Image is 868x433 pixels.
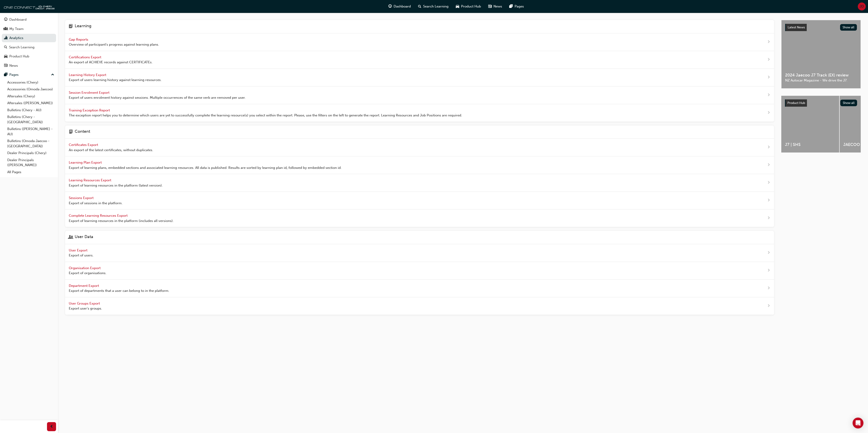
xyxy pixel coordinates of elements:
[4,64,7,68] span: news-icon
[4,54,7,59] span: car-icon
[767,268,770,273] span: next-icon
[767,285,770,291] span: next-icon
[65,244,774,262] a: User Export Export of users.next-icon
[69,214,128,218] span: Complete Learning Resources Export
[50,424,53,430] span: prev-icon
[69,266,101,270] span: Organisation Export
[4,27,7,31] span: people-icon
[767,180,770,186] span: next-icon
[65,280,774,297] a: Department Export Export of departments that a user can belong to in the platform.next-icon
[9,72,19,77] div: Pages
[767,250,770,256] span: next-icon
[5,125,56,138] a: Bulletins ([PERSON_NAME] - AU)
[9,45,35,50] div: Search Learning
[5,79,56,86] a: Accessories (Chery)
[2,15,56,24] a: Dashboard
[2,71,56,79] button: Pages
[418,4,421,9] span: search-icon
[840,100,857,106] button: Show all
[788,25,805,29] span: Latest News
[2,62,56,70] a: News
[65,297,774,315] a: User Groups Export Export user's groups.next-icon
[65,33,774,51] a: Gap Reports Overview of participant's progress against learning plans.next-icon
[767,57,770,63] span: next-icon
[785,73,857,78] span: 2024 Jaecoo J7 Track (EX) review
[51,72,54,78] span: up-icon
[9,17,27,22] div: Dashboard
[69,218,174,224] span: Export of learning resources in the platform (includes all versions).
[5,138,56,150] a: Bulletins (Omoda Jaecoo - [GEOGRAPHIC_DATA])
[9,63,18,68] div: News
[9,54,29,59] div: Product Hub
[65,86,774,104] a: Session Enrolment Export Export of users enrolment history against sessions. Multiple occurrences...
[4,73,7,77] span: pages-icon
[69,55,102,59] span: Certifications Export
[65,262,774,280] a: Organisation Export Export of organisations.next-icon
[69,196,94,200] span: Sessions Export
[461,4,481,9] span: Product Hub
[840,24,857,31] button: Show all
[69,73,107,77] span: Learning History Export
[69,129,73,135] span: page-icon
[5,86,56,93] a: Accessories (Omoda Jaecoo)
[9,26,24,32] div: My Team
[69,306,102,311] span: Export user's groups.
[767,39,770,45] span: next-icon
[414,2,452,11] a: search-iconSearch Learning
[4,36,7,40] span: chart-icon
[860,4,864,9] span: JD
[394,4,411,9] span: Dashboard
[781,96,839,153] a: J7 | SHS
[493,4,502,9] span: News
[5,93,56,100] a: Aftersales (Chery)
[456,4,459,9] span: car-icon
[69,113,462,118] span: The exception report helps you to determine which users are yet to successfully complete the lear...
[385,2,414,11] a: guage-iconDashboard
[69,160,103,165] span: Learning Plan Export
[781,20,861,89] a: Latest NewsShow all2024 Jaecoo J7 Track (EX) reviewNZ Autocar Magazine - We drive the J7.
[767,145,770,150] span: next-icon
[75,24,91,30] h4: Learning
[5,113,56,125] a: Bulletins (Chery - [GEOGRAPHIC_DATA])
[5,157,56,169] a: Dealer Principals ([PERSON_NAME])
[853,418,863,428] div: Open Intercom Messenger
[506,2,528,11] a: pages-iconPages
[785,24,857,31] a: Latest NewsShow all
[5,169,56,176] a: All Pages
[2,2,54,11] a: oneconnect
[2,52,56,61] a: Product Hub
[65,192,774,209] a: Sessions Export Export of sessions in the platform.next-icon
[69,201,123,206] span: Export of sessions in the platform.
[2,15,56,71] button: DashboardMy TeamAnalyticsSearch LearningProduct HubNews
[69,143,99,147] span: Certificates Export
[65,104,774,122] a: Training Exception Report The exception report helps you to determine which users are yet to succ...
[2,34,56,42] a: Analytics
[69,24,73,30] span: learning-icon
[69,148,153,153] span: An export of the latest certificates, without duplicates.
[485,2,506,11] a: news-iconNews
[5,150,56,157] a: Dealer Principals (Chery)
[69,108,111,112] span: Training Exception Report
[69,284,100,288] span: Department Export
[75,129,90,135] h4: Content
[423,4,449,9] span: Search Learning
[69,42,159,47] span: Overview of participant's progress against learning plans.
[388,4,392,9] span: guage-icon
[69,60,153,65] span: An export of ACHIEVE records against CERTIFICATEs.
[69,77,162,83] span: Export of users learning history against learning resources.
[69,95,246,100] span: Export of users enrolment history against sessions. Multiple occurrences of the same verb are rem...
[4,45,7,49] span: search-icon
[69,288,169,293] span: Export of departments that a user can belong to in the platform.
[65,51,774,69] a: Certifications Export An export of ACHIEVE records against CERTIFICATEs.next-icon
[767,92,770,98] span: next-icon
[5,107,56,114] a: Bulletins (Chery - AU)
[65,174,774,192] a: Learning Resources Export Export of learning resources in the platform (latest version).next-icon
[785,78,857,83] span: NZ Autocar Magazine - We drive the J7.
[65,139,774,156] a: Certificates Export An export of the latest certificates, without duplicates.next-icon
[75,234,93,240] h4: User Data
[452,2,485,11] a: car-iconProduct Hub
[488,4,492,9] span: news-icon
[69,183,163,188] span: Export of learning resources in the platform (latest version).
[69,253,94,258] span: Export of users.
[858,2,866,10] button: JD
